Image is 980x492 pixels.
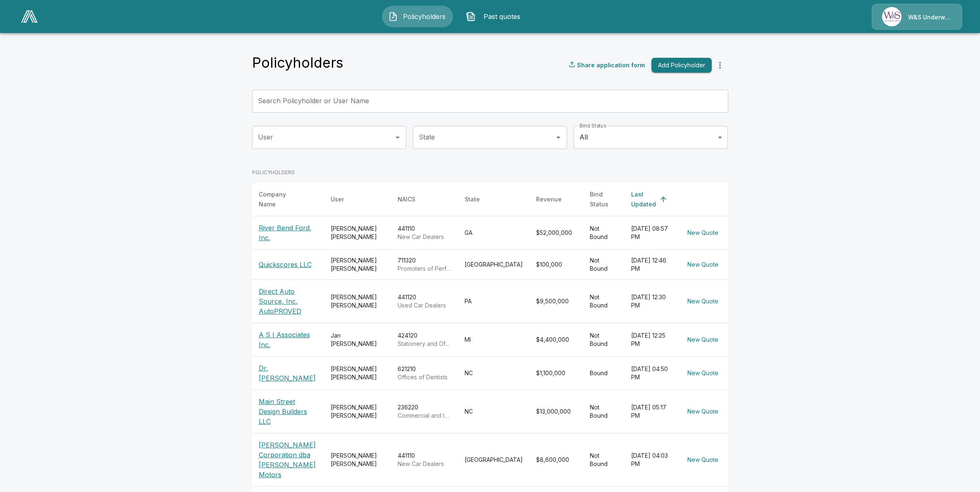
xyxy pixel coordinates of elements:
span: Past quotes [479,12,525,21]
td: $13,000,000 [529,390,583,433]
p: Promoters of Performing Arts, Sports, and Similar Events without Facilities [398,265,451,273]
td: PA [458,279,529,323]
div: 441120 [398,293,451,310]
div: 424120 [398,331,451,348]
button: Open [553,132,564,143]
span: Policyholders [401,12,447,21]
img: Policyholders Icon [388,12,398,21]
td: [DATE] 12:30 PM [625,279,677,323]
a: Agency IconW&S Underwriters [872,4,962,30]
p: Dr. [PERSON_NAME] [259,363,317,383]
button: New Quote [684,366,722,381]
button: Policyholders IconPolicyholders [382,6,453,27]
h4: Policyholders [252,54,343,71]
p: Commercial and Institutional Building Construction [398,412,451,420]
button: New Quote [684,332,722,348]
td: NC [458,356,529,390]
td: MI [458,323,529,356]
td: [DATE] 12:46 PM [625,249,677,279]
td: [DATE] 04:03 PM [625,433,677,486]
div: 441110 [398,225,451,241]
div: Revenue [536,194,562,204]
div: [PERSON_NAME] [PERSON_NAME] [331,365,384,381]
td: [DATE] 08:57 PM [625,216,677,249]
button: more [712,57,728,73]
button: New Quote [684,294,722,309]
td: $4,400,000 [529,323,583,356]
p: Stationery and Office Supplies Merchant Wholesalers [398,340,451,348]
p: POLICYHOLDERS [252,169,728,176]
div: Jan [PERSON_NAME] [331,331,384,348]
td: $1,100,000 [529,356,583,390]
button: New Quote [684,452,722,468]
div: Company Name [259,189,303,209]
td: $100,000 [529,249,583,279]
p: Direct Auto Source, Inc. AutoPROVED [259,286,317,316]
div: 711320 [398,256,451,273]
td: [DATE] 04:50 PM [625,356,677,390]
div: [PERSON_NAME] [PERSON_NAME] [331,225,384,241]
div: 441110 [398,452,451,468]
p: Used Car Dealers [398,301,451,310]
p: A S I Associates Inc. [259,330,317,350]
th: Bind Status [583,183,625,216]
p: Offices of Dentists [398,373,451,381]
button: Open [392,132,403,143]
div: All [574,126,728,149]
td: [GEOGRAPHIC_DATA] [458,433,529,486]
button: New Quote [684,225,722,241]
div: User [331,194,344,204]
button: New Quote [684,404,722,419]
img: AA Logo [21,10,38,23]
td: [GEOGRAPHIC_DATA] [458,249,529,279]
td: $9,500,000 [529,279,583,323]
td: Not Bound [583,433,625,486]
td: $8,600,000 [529,433,583,486]
div: [PERSON_NAME] [PERSON_NAME] [331,256,384,273]
img: Past quotes Icon [466,12,476,21]
p: New Car Dealers [398,233,451,241]
p: River Bend Ford, Inc. [259,223,317,243]
td: Not Bound [583,279,625,323]
td: Not Bound [583,323,625,356]
div: [PERSON_NAME] [PERSON_NAME] [331,403,384,420]
td: Not Bound [583,216,625,249]
td: [DATE] 12:25 PM [625,323,677,356]
button: Add Policyholder [651,58,712,73]
div: State [465,194,480,204]
p: New Car Dealers [398,460,451,468]
td: Not Bound [583,249,625,279]
td: GA [458,216,529,249]
p: Main Street Design Builders LLC [259,397,317,426]
a: Add Policyholder [648,58,712,73]
div: [PERSON_NAME] [PERSON_NAME] [331,452,384,468]
div: [PERSON_NAME] [PERSON_NAME] [331,293,384,310]
div: 621210 [398,365,451,381]
p: Share application form [577,61,645,69]
button: New Quote [684,257,722,272]
div: 236220 [398,403,451,420]
td: Bound [583,356,625,390]
td: [DATE] 05:17 PM [625,390,677,433]
div: Last Updated [631,189,656,209]
td: Not Bound [583,390,625,433]
td: $52,000,000 [529,216,583,249]
p: [PERSON_NAME] Corporation dba [PERSON_NAME] Motors [259,440,317,480]
div: NAICS [398,194,415,204]
p: W&S Underwriters [908,13,952,21]
img: Agency Icon [882,7,901,26]
td: NC [458,390,529,433]
p: Quickscores LLC [259,260,317,270]
label: Bind Status [579,122,606,129]
button: Past quotes IconPast quotes [460,6,531,27]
